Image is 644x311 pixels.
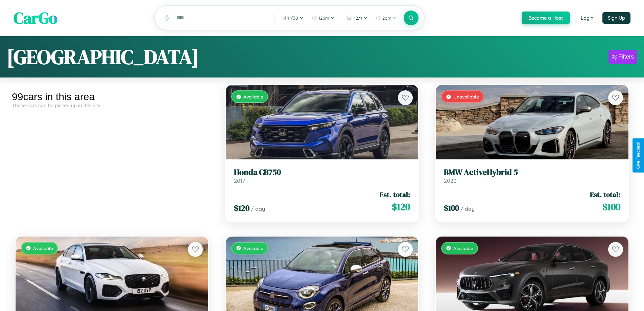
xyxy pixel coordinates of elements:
[453,94,479,99] span: Unavailable
[234,168,410,184] a: Honda CB7502017
[392,200,410,214] span: $ 120
[602,200,620,214] span: $ 100
[12,91,212,103] div: 99 cars in this area
[243,94,263,99] span: Available
[344,13,371,23] button: 12/1
[444,168,620,177] h3: BMW ActiveHybrid 5
[234,177,245,184] span: 2017
[308,13,338,23] button: 12pm
[243,245,263,251] span: Available
[354,15,362,21] span: 12 / 1
[460,205,475,212] span: / day
[590,190,620,199] span: Est. total:
[234,202,249,214] span: $ 120
[277,13,307,23] button: 11/30
[382,15,391,21] span: 2pm
[234,168,410,177] h3: Honda CB750
[575,12,599,24] button: Login
[444,202,459,214] span: $ 100
[609,50,637,64] button: Filters
[251,205,265,212] span: / day
[444,168,620,184] a: BMW ActiveHybrid 52020
[380,190,410,199] span: Est. total:
[287,15,298,21] span: 11 / 30
[318,15,329,21] span: 12pm
[33,245,53,251] span: Available
[636,142,641,169] div: Give Feedback
[444,177,457,184] span: 2020
[14,7,57,29] span: CarGo
[522,12,570,24] button: Become a Host
[12,103,212,108] div: These cars can be picked up in this city.
[618,53,634,60] div: Filters
[453,245,473,251] span: Available
[7,43,199,71] h1: [GEOGRAPHIC_DATA]
[372,13,400,23] button: 2pm
[602,12,630,24] button: Sign Up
